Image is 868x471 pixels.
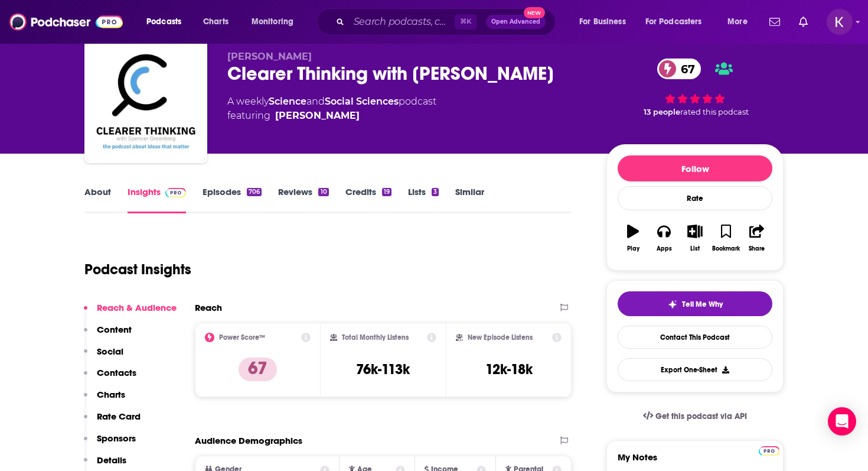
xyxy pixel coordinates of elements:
button: Bookmark [710,217,741,259]
button: open menu [243,12,309,31]
span: Charts [203,14,229,30]
h2: Reach [195,302,222,313]
img: Podchaser Pro [165,188,186,197]
button: Content [84,324,132,346]
div: A weekly podcast [227,95,436,123]
h2: Total Monthly Listens [342,333,409,342]
h3: 76k-113k [356,360,410,378]
button: Social [84,346,123,368]
a: Lists3 [408,186,439,213]
div: 19 [382,188,391,196]
button: Play [618,217,648,259]
img: Podchaser Pro [759,446,779,456]
button: Share [742,217,772,259]
span: [PERSON_NAME] [227,51,312,62]
a: Get this podcast via API [634,402,756,431]
span: ⌘ K [455,14,477,30]
p: Content [97,324,132,335]
div: Open Intercom Messenger [828,407,856,436]
button: List [680,217,710,259]
span: Tell Me Why [682,300,723,309]
span: Get this podcast via API [655,411,747,421]
a: Show notifications dropdown [794,12,812,32]
button: Follow [618,155,772,181]
h2: Audience Demographics [195,435,302,446]
div: Apps [657,245,672,252]
button: Contacts [84,367,136,389]
div: Bookmark [712,245,740,252]
h3: 12k-18k [485,360,533,378]
a: Similar [455,186,484,213]
button: Apps [648,217,679,259]
div: 10 [318,188,328,196]
span: Logged in as kwignall [827,9,853,35]
div: Play [627,245,639,252]
button: Show profile menu [827,9,853,35]
p: Sponsors [97,433,136,444]
a: InsightsPodchaser Pro [128,186,186,213]
a: Charts [195,12,236,31]
button: Reach & Audience [84,302,177,324]
button: Open AdvancedNew [486,15,546,29]
div: 67 13 peoplerated this podcast [606,51,784,124]
a: Contact This Podcast [618,326,772,349]
h2: Power Score™ [219,333,265,342]
p: Charts [97,389,125,400]
button: open menu [719,12,762,31]
img: Clearer Thinking with Spencer Greenberg [87,43,205,161]
p: 67 [239,358,277,381]
p: Rate Card [97,411,141,422]
a: Pro website [759,444,779,456]
div: Rate [618,186,772,210]
p: Social [97,346,123,357]
button: Sponsors [84,433,136,454]
span: featuring [227,109,436,123]
p: Details [97,454,126,466]
a: About [84,186,111,213]
p: Reach & Audience [97,302,177,313]
a: Social Sciences [325,96,399,107]
img: tell me why sparkle [668,300,677,309]
div: List [690,245,700,252]
a: Credits19 [345,186,391,213]
span: For Podcasters [645,14,702,30]
div: 706 [247,188,262,196]
span: Podcasts [146,14,181,30]
div: 3 [432,188,439,196]
span: rated this podcast [680,108,749,116]
p: Contacts [97,367,136,378]
div: Share [749,245,765,252]
button: Rate Card [84,411,141,433]
h2: New Episode Listens [468,333,533,342]
button: Export One-Sheet [618,358,772,381]
button: open menu [571,12,641,31]
span: New [524,7,545,18]
span: For Business [579,14,626,30]
a: Spencer Greenberg [275,109,360,123]
a: 67 [657,59,701,79]
img: User Profile [827,9,853,35]
span: and [306,96,325,107]
h1: Podcast Insights [84,261,191,278]
img: Podchaser - Follow, Share and Rate Podcasts [9,11,123,33]
span: Open Advanced [491,19,540,25]
a: Episodes706 [203,186,262,213]
a: Show notifications dropdown [765,12,785,32]
div: Search podcasts, credits, & more... [328,8,567,35]
a: Science [269,96,306,107]
button: tell me why sparkleTell Me Why [618,291,772,316]
span: 67 [669,59,701,79]
input: Search podcasts, credits, & more... [349,12,455,31]
button: open menu [138,12,197,31]
span: Monitoring [252,14,293,30]
a: Reviews10 [278,186,328,213]
button: open menu [638,12,719,31]
span: 13 people [644,108,680,116]
span: More [727,14,748,30]
button: Charts [84,389,125,411]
